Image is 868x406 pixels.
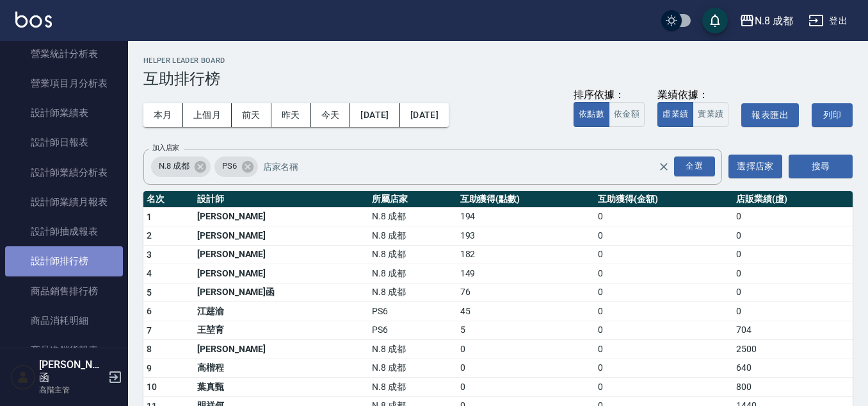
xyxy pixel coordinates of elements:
[733,191,853,208] th: 店販業績(虛)
[5,158,123,187] a: 設計師業績分析表
[734,8,798,34] button: N.8 成都
[39,359,104,384] h5: [PERSON_NAME]函
[143,191,194,208] th: 名次
[595,245,733,264] td: 0
[595,283,733,302] td: 0
[755,13,793,29] div: N.8 成都
[369,321,456,340] td: PS6
[457,302,595,321] td: 45
[5,98,123,128] a: 設計師業績表
[147,344,152,354] span: 8
[369,359,456,378] td: N.8 成都
[183,103,232,127] button: 上個月
[609,102,645,127] button: 依金額
[143,56,853,65] h2: Helper Leader Board
[147,287,152,298] span: 5
[457,191,595,208] th: 互助獲得(點數)
[741,103,799,127] button: 報表匯出
[595,207,733,226] td: 0
[657,102,693,127] button: 虛業績
[369,207,456,226] td: N.8 成都
[5,69,123,98] a: 營業項目月分析表
[151,156,211,177] div: N.8 成都
[733,226,853,246] td: 0
[271,103,311,127] button: 昨天
[5,306,123,335] a: 商品消耗明細
[147,230,152,241] span: 2
[5,39,123,69] a: 營業統計分析表
[457,245,595,264] td: 182
[194,245,369,264] td: [PERSON_NAME]
[194,283,369,302] td: [PERSON_NAME]函
[733,378,853,397] td: 800
[369,264,456,283] td: N.8 成都
[369,283,456,302] td: N.8 成都
[595,340,733,359] td: 0
[457,283,595,302] td: 76
[147,250,152,260] span: 3
[595,191,733,208] th: 互助獲得(金額)
[5,335,123,365] a: 商品進銷貨報表
[350,103,399,127] button: [DATE]
[260,155,680,178] input: 店家名稱
[152,143,179,153] label: 加入店家
[194,264,369,283] td: [PERSON_NAME]
[595,378,733,397] td: 0
[595,226,733,246] td: 0
[803,9,853,33] button: 登出
[595,359,733,378] td: 0
[214,160,245,173] span: PS6
[457,321,595,340] td: 5
[194,302,369,321] td: 江莛渝
[733,283,853,302] td: 0
[147,268,152,278] span: 4
[457,264,595,283] td: 149
[457,340,595,359] td: 0
[595,302,733,321] td: 0
[147,325,152,335] span: 7
[702,8,728,33] button: save
[728,155,782,178] button: 選擇店家
[194,359,369,378] td: 高楷程
[733,321,853,340] td: 704
[311,103,351,127] button: 今天
[369,302,456,321] td: PS6
[369,191,456,208] th: 所屬店家
[194,340,369,359] td: [PERSON_NAME]
[15,12,52,28] img: Logo
[5,128,123,157] a: 設計師日報表
[369,226,456,246] td: N.8 成都
[457,226,595,246] td: 193
[457,378,595,397] td: 0
[733,340,853,359] td: 2500
[147,363,152,373] span: 9
[574,102,609,127] button: 依點數
[5,276,123,306] a: 商品銷售排行榜
[194,378,369,397] td: 葉真甄
[5,187,123,217] a: 設計師業績月報表
[457,359,595,378] td: 0
[369,340,456,359] td: N.8 成都
[151,160,197,173] span: N.8 成都
[655,158,673,176] button: Clear
[5,217,123,246] a: 設計師抽成報表
[574,89,645,102] div: 排序依據：
[369,378,456,397] td: N.8 成都
[143,103,183,127] button: 本月
[595,264,733,283] td: 0
[733,359,853,378] td: 640
[733,245,853,264] td: 0
[693,102,728,127] button: 實業績
[400,103,449,127] button: [DATE]
[733,207,853,226] td: 0
[194,191,369,208] th: 設計師
[39,384,104,396] p: 高階主管
[194,321,369,340] td: 王堃育
[147,306,152,316] span: 6
[457,207,595,226] td: 194
[147,382,157,392] span: 10
[789,155,853,178] button: 搜尋
[194,226,369,246] td: [PERSON_NAME]
[657,89,728,102] div: 業績依據：
[194,207,369,226] td: [PERSON_NAME]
